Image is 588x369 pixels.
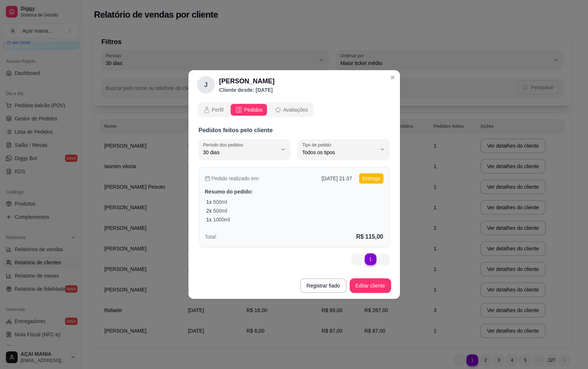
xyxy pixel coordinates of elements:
nav: pagination navigation [348,250,393,269]
button: Período dos pedidos30 dias [199,139,291,160]
span: Avaliações [283,106,308,113]
p: Entrega [359,173,383,184]
div: J [197,76,215,94]
button: Editar cliente [350,278,391,293]
p: 1000ml [213,216,230,223]
span: Perfil [212,106,224,113]
label: Período dos pedidos [203,142,246,148]
div: opções [197,102,391,117]
button: Registrar fiado [300,278,347,293]
p: 500ml [213,207,227,214]
p: R$ 115,00 [356,232,383,241]
p: Pedido realizado em: [205,175,260,182]
p: 1 x [206,216,212,223]
h2: [PERSON_NAME] [219,76,275,86]
p: [DATE] 21:37 [321,175,352,182]
label: Tipo de pedido [302,142,333,148]
p: Pedidos feitos pelo cliente [199,126,390,135]
span: calendar [205,176,210,181]
p: 1 x [206,198,212,206]
div: opções [197,102,314,117]
button: Tipo de pedidoTodos os tipos [298,139,390,160]
button: Close [387,72,398,83]
p: Resumo do pedido: [205,188,383,195]
span: 30 dias [203,149,277,156]
p: Cliente desde: [DATE] [219,86,275,94]
p: Total: [205,233,217,240]
span: Todos os tipos [302,149,376,156]
p: 2 x [206,207,212,214]
span: Pedidos [244,106,263,113]
li: pagination item 1 active [365,253,376,265]
p: 500ml [213,198,227,206]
